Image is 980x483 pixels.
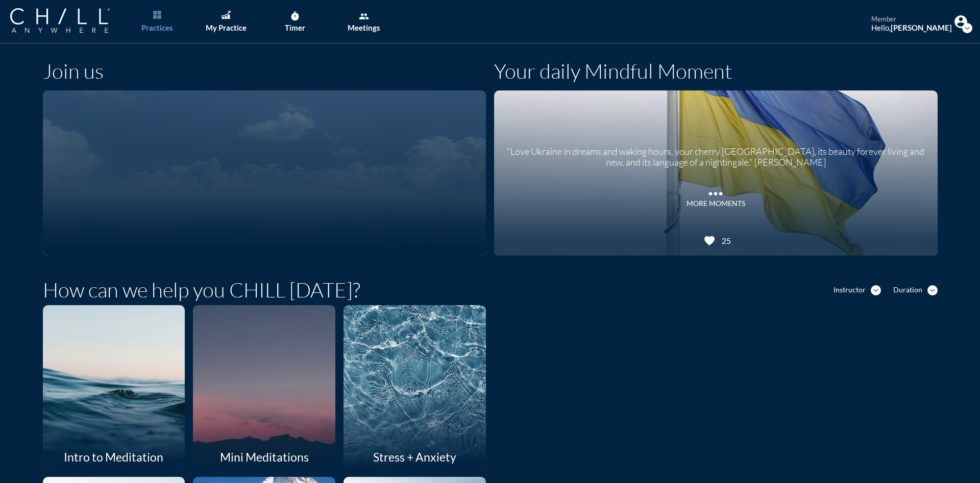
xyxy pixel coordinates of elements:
[285,23,305,32] div: Timer
[927,285,938,295] i: expand_more
[834,286,866,294] div: Instructor
[703,235,716,247] i: favorite
[193,445,335,469] div: Mini Meditations
[43,59,104,83] h1: Join us
[893,286,922,294] div: Duration
[221,11,230,19] img: Graph
[153,11,161,19] img: List
[348,23,380,32] div: Meetings
[10,8,110,33] img: Company Logo
[359,11,369,21] i: group
[871,15,952,24] div: member
[891,23,952,32] strong: [PERSON_NAME]
[871,23,952,32] div: Hello,
[43,278,360,302] h1: How can we help you CHILL [DATE]?
[962,23,972,33] i: expand_more
[141,23,173,32] div: Practices
[718,236,731,245] div: 25
[344,445,486,469] div: Stress + Anxiety
[43,445,185,469] div: Intro to Meditation
[206,23,247,32] div: My Practice
[10,8,130,34] a: Company Logo
[871,285,881,295] i: expand_more
[494,59,732,83] h1: Your daily Mindful Moment
[954,15,967,28] img: Profile icon
[507,139,925,168] div: "Love Ukraine in dreams and waking hours, your cherry [GEOGRAPHIC_DATA], its beauty forever livin...
[290,11,300,21] i: timer
[687,199,745,208] div: MORE MOMENTS
[705,183,726,199] i: more_horiz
